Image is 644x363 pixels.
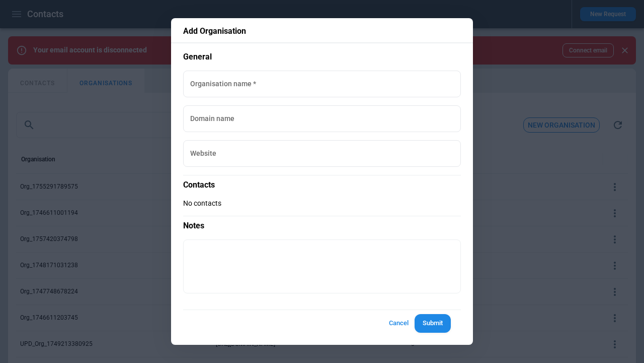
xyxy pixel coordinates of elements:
[183,175,461,191] p: Contacts
[183,26,461,36] p: Add Organisation
[415,314,451,333] button: Submit
[183,199,461,208] p: No contacts
[183,216,461,231] p: Notes
[183,51,461,63] p: General
[382,314,415,333] button: Cancel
